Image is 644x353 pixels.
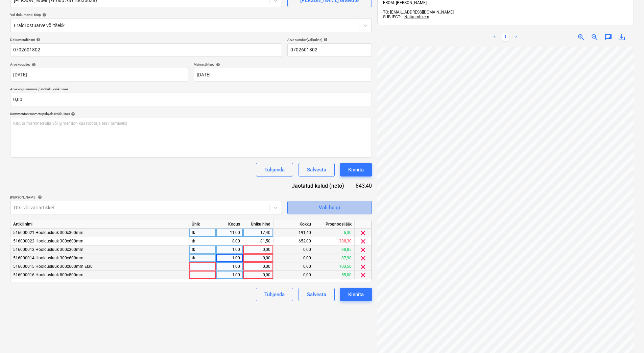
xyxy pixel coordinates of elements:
[243,220,273,229] div: Ühiku hind
[264,165,285,174] div: Tühjenda
[314,254,355,262] div: 87,90
[287,201,372,214] button: Vali hulgi
[314,245,355,254] div: 98,85
[13,239,84,243] span: 516000022 Hooldusluuk 300x600mm
[70,112,75,116] span: help
[604,33,612,41] span: chat
[359,263,367,271] span: clear
[13,230,84,235] span: 516000021 Hooldusluuk 300x300mm
[314,262,355,271] div: 103,50
[256,163,293,176] button: Tühjenda
[219,271,240,279] div: 1,00
[30,63,36,67] span: help
[246,245,270,254] div: 0,00
[10,93,372,106] input: Arve kogusumma (netokulu, valikuline)
[577,33,585,41] span: zoom_in
[273,262,314,271] div: 0,00
[215,63,220,67] span: help
[10,13,372,17] div: Vali dokumendi tüüp
[501,33,509,41] a: Page 1 is your current page
[10,112,372,116] div: Kommentaar raamatupidajale (valikuline)
[10,87,372,93] p: Arve kogusumma (netokulu, valikuline)
[37,195,42,199] span: help
[194,62,372,67] div: Maksetähtaeg
[348,165,364,174] div: Kinnita
[273,237,314,245] div: 652,00
[404,15,429,19] span: Näita rohkem
[355,182,372,190] div: 843,40
[401,15,429,19] span: ...
[359,271,367,279] span: clear
[491,33,499,41] a: Previous page
[340,288,372,301] button: Kinnita
[219,229,240,237] div: 11,00
[322,38,328,42] span: help
[219,254,240,262] div: 1,00
[10,38,282,42] div: Dokumendi nimi
[273,220,314,229] div: Kokku
[299,163,335,176] button: Salvesta
[246,237,270,245] div: 81,50
[219,237,240,245] div: 8,00
[10,43,282,57] input: Dokumendi nimi
[273,254,314,262] div: 0,00
[189,254,216,262] div: tk
[314,271,355,279] div: 55,00
[41,13,46,17] span: help
[13,247,84,252] span: 516000013 Hooldusluuk 300x300mm
[13,256,84,260] span: 516000014 Hooldusluuk 300x600mm
[273,271,314,279] div: 0,00
[359,246,367,254] span: clear
[189,220,216,229] div: Ühik
[383,10,454,15] span: TO: [EMAIL_ADDRESS][DOMAIN_NAME]
[10,68,188,81] input: Arve kuupäeva pole määratud.
[287,38,372,42] div: Arve number (valikuline)
[10,195,282,199] div: [PERSON_NAME]
[264,290,285,299] div: Tühjenda
[359,254,367,262] span: clear
[10,220,189,229] div: Artikli nimi
[189,245,216,254] div: tk
[284,182,355,190] div: Jaotatud kulud (neto)
[340,163,372,176] button: Kinnita
[219,245,240,254] div: 1,00
[314,237,355,245] div: -388,30
[299,288,335,301] button: Salvesta
[13,264,93,269] span: 516000015 Hooldusluuk 300x600mm EI30
[307,165,326,174] div: Salvesta
[512,33,520,41] a: Next page
[13,273,84,277] span: 516000016 Hooldusluuk 800x800mm
[189,229,216,237] div: tk
[383,0,427,5] span: FROM: [PERSON_NAME]
[618,33,626,41] span: save_alt
[219,262,240,271] div: 1,00
[189,237,216,245] div: tk
[246,271,270,279] div: 0,00
[348,290,364,299] div: Kinnita
[256,288,293,301] button: Tühjenda
[314,229,355,237] div: 6,30
[246,254,270,262] div: 0,00
[194,68,372,81] input: Tähtaega pole määratud
[273,229,314,237] div: 191,40
[319,203,340,212] div: Vali hulgi
[591,33,599,41] span: zoom_out
[246,262,270,271] div: 0,00
[35,38,40,42] span: help
[307,290,326,299] div: Salvesta
[273,245,314,254] div: 0,00
[10,62,188,67] div: Arve kuupäev
[359,237,367,245] span: clear
[246,229,270,237] div: 17,40
[216,220,243,229] div: Kogus
[287,43,372,57] input: Arve number
[383,15,401,19] span: SUBJECT:
[359,229,367,237] span: clear
[314,220,355,229] div: Prognoosijääk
